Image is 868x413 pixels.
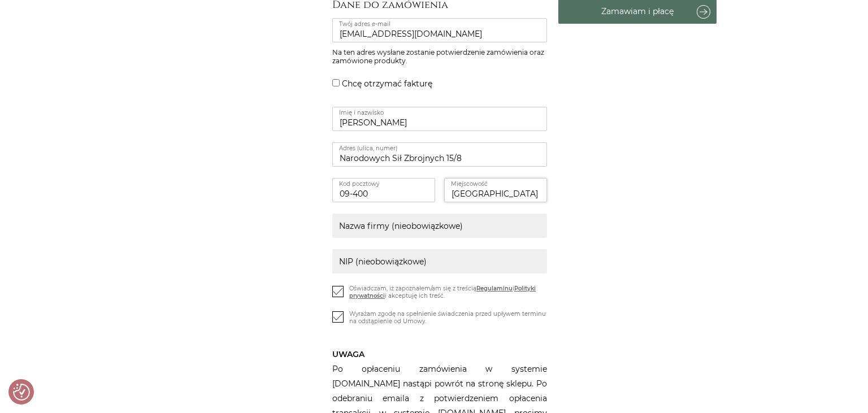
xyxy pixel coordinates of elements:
[444,178,547,202] input: Miejscowość
[332,142,547,167] input: Adres (ulica, numer)
[476,285,513,292] a: Regulaminu
[332,310,547,331] label: Wyrażam zgodę na spełnienie świadczenia przed upływem terminu na odstąpienie od Umowy.
[332,48,547,65] span: Na ten adres wysłane zostanie potwierdzenie zamówienia oraz zamówione produkty.
[332,285,547,306] label: Oświadczam, iż zapoznałem/am się z treścią i i akceptuję ich treść.
[332,349,364,359] b: UWAGA
[332,249,547,273] input: NIP (nieobowiązkowe)
[13,384,30,401] img: Revisit consent button
[349,285,536,299] a: Polityki prywatności
[332,18,547,42] input: Twój adres e-mail
[332,178,435,202] input: Kod pocztowy
[332,107,547,131] input: Imię i nazwisko
[332,214,547,238] input: Nazwa firmy (nieobowiązkowe)
[13,384,30,401] button: Preferencje co do zgód
[342,76,432,91] label: Chcę otrzymać fakturę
